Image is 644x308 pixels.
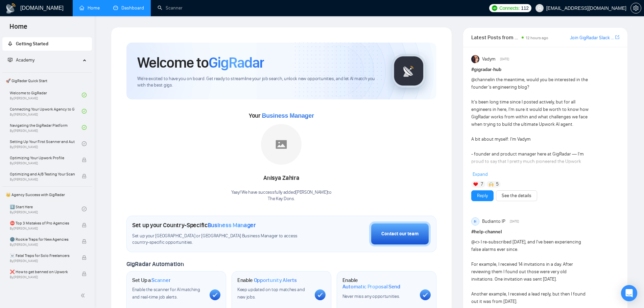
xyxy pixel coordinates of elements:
[500,56,509,62] span: [DATE]
[82,125,87,130] span: check-circle
[342,293,400,299] span: Never miss any opportunities.
[471,66,619,73] h1: # gigradar-hub
[510,218,519,224] span: [DATE]
[158,5,183,11] a: searchScanner
[471,77,491,82] span: @channel
[10,220,75,227] span: ⛔ Top 3 Mistakes of Pro Agencies
[8,57,13,62] span: fund-projection-screen
[132,277,170,284] h1: Set Up a
[82,223,87,228] span: lock
[369,221,431,246] button: Contact our team
[126,260,184,268] span: GigRadar Automation
[132,233,311,246] span: Set up your [GEOGRAPHIC_DATA] or [GEOGRAPHIC_DATA] Business Manager to access country-specific op...
[79,5,100,11] a: homeHome
[472,218,479,225] div: BI
[526,35,548,40] span: 12 hours ago
[631,5,641,11] span: setting
[10,275,75,279] span: By [PERSON_NAME]
[630,5,641,11] a: setting
[80,292,87,299] span: double-left
[82,158,87,162] span: lock
[492,5,497,11] img: upwork-logo.png
[10,252,75,259] span: ☠️ Fatal Traps for Solo Freelancers
[615,34,619,40] span: export
[392,54,426,88] img: gigradar-logo.png
[342,277,414,290] h1: Enable
[82,255,87,260] span: lock
[10,88,82,102] a: Welcome to GigRadarBy[PERSON_NAME]
[262,112,314,119] span: Business Manager
[137,53,264,72] h1: Welcome to
[82,239,87,244] span: lock
[16,41,48,47] span: Getting Started
[10,243,75,247] span: By [PERSON_NAME]
[482,55,496,63] span: Vadym
[630,3,641,14] button: setting
[10,155,75,161] span: Optimizing Your Upwork Profile
[237,287,305,300] span: Keep updated on top matches and new jobs.
[82,174,87,179] span: lock
[249,112,314,119] span: Your
[473,182,478,187] img: ❤️
[471,33,520,42] span: Latest Posts from the GigRadar Community
[3,74,91,88] span: 🚀 GigRadar Quick Start
[496,181,499,188] span: 5
[10,202,82,216] a: 1️⃣ Start HereBy[PERSON_NAME]
[489,182,494,187] img: 🙌
[10,236,75,243] span: 🌚 Rookie Traps for New Agencies
[482,218,505,225] span: Budianto IP
[381,230,419,238] div: Contact our team
[473,171,488,177] span: Expand
[502,192,531,199] a: See the details
[537,6,542,10] span: user
[10,171,75,177] span: Optimizing and A/B Testing Your Scanner for Better Results
[231,189,332,202] div: Yaay! We have successfully added [PERSON_NAME] to
[82,93,87,97] span: check-circle
[16,57,34,63] span: Academy
[10,120,82,135] a: Navigating the GigRadar PlatformBy[PERSON_NAME]
[615,34,619,41] a: export
[10,136,82,151] a: Setting Up Your First Scanner and Auto-BidderBy[PERSON_NAME]
[471,76,590,269] div: in the meantime, would you be interested in the founder’s engineering blog? It’s been long time s...
[8,41,13,46] span: rocket
[82,109,87,114] span: check-circle
[82,141,87,146] span: check-circle
[209,53,264,72] span: GigRadar
[10,259,75,263] span: By [PERSON_NAME]
[10,268,75,275] span: ❌ How to get banned on Upwork
[5,3,16,14] img: logo
[10,104,82,119] a: Connecting Your Upwork Agency to GigRadarBy[PERSON_NAME]
[471,228,619,236] h1: # help-channel
[132,287,200,300] span: Enable the scanner for AI matching and real-time job alerts.
[621,285,637,301] div: Open Intercom Messenger
[471,190,494,201] button: Reply
[477,192,488,199] a: Reply
[2,37,92,51] li: Getting Started
[254,277,297,284] span: Opportunity Alerts
[113,5,144,11] a: dashboardDashboard
[471,55,479,63] img: Vadym
[4,22,33,36] span: Home
[10,227,75,231] span: By [PERSON_NAME]
[10,161,75,165] span: By [PERSON_NAME]
[8,57,34,63] span: Academy
[261,124,302,165] img: placeholder.png
[208,221,256,229] span: Business Manager
[496,190,537,201] button: See the details
[231,196,332,202] p: The Key Dons .
[151,277,170,284] span: Scanner
[82,271,87,276] span: lock
[10,177,75,182] span: By [PERSON_NAME]
[137,76,381,89] span: We're excited to have you on board. Get ready to streamline your job search, unlock new opportuni...
[231,172,332,184] div: Anisya Zahira
[342,283,400,290] span: Automatic Proposal Send
[82,207,87,211] span: check-circle
[237,277,297,284] h1: Enable
[521,4,528,12] span: 112
[132,221,256,229] h1: Set up your Country-Specific
[570,34,614,42] a: Join GigRadar Slack Community
[481,181,483,188] span: 7
[499,4,520,12] span: Connects:
[3,188,91,202] span: 👑 Agency Success with GigRadar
